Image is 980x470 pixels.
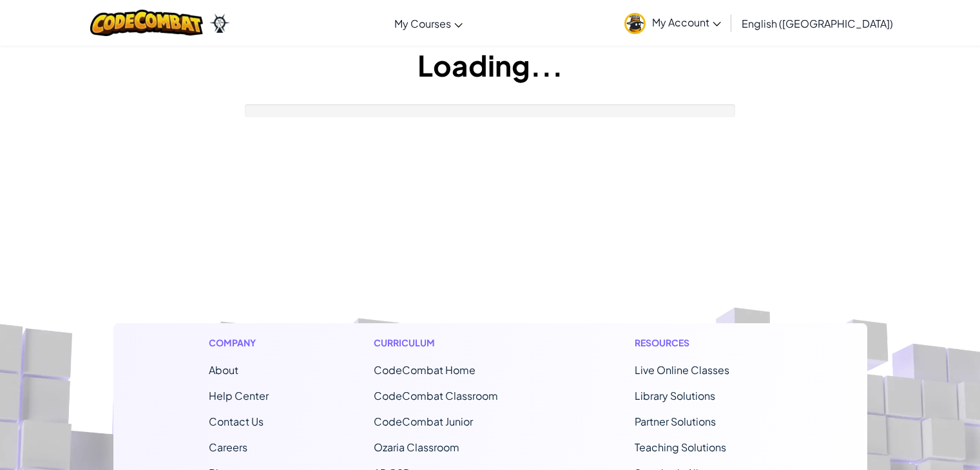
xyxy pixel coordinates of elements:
img: CodeCombat logo [90,10,203,36]
span: English ([GEOGRAPHIC_DATA]) [742,17,893,30]
a: Help Center [209,389,269,402]
h1: Resources [635,336,772,350]
a: About [209,363,238,377]
h1: Curriculum [374,336,530,350]
a: Library Solutions [635,389,715,402]
a: My Account [618,3,727,43]
a: Careers [209,440,247,454]
span: Contact Us [209,415,264,428]
span: CodeCombat Home [374,363,476,377]
h1: Company [209,336,269,350]
a: My Courses [388,6,469,41]
a: Teaching Solutions [635,440,726,454]
a: CodeCombat Classroom [374,389,498,402]
a: English ([GEOGRAPHIC_DATA]) [735,6,899,41]
img: avatar [624,13,646,34]
span: My Courses [394,17,451,30]
img: Ozaria [209,14,230,33]
a: Live Online Classes [635,363,729,377]
a: Partner Solutions [635,415,716,428]
a: CodeCombat Junior [374,415,473,428]
a: Ozaria Classroom [374,440,459,454]
span: My Account [652,15,721,29]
